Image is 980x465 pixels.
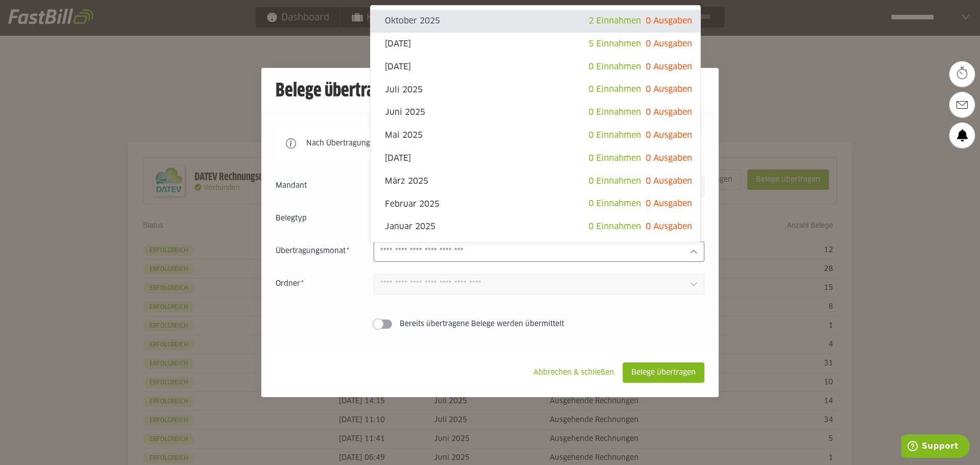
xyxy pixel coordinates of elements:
[371,78,700,101] sl-option: Juli 2025
[901,434,970,460] iframe: Öffnet ein Widget, in dem Sie weitere Informationen finden
[646,200,692,208] span: 0 Ausgaben
[646,63,692,71] span: 0 Ausgaben
[371,170,700,193] sl-option: März 2025
[371,238,700,261] sl-option: Dezember 2024
[525,362,623,383] sl-button: Abbrechen & schließen
[646,154,692,162] span: 0 Ausgaben
[646,131,692,139] span: 0 Ausgaben
[589,131,641,139] span: 0 Einnahmen
[589,40,641,48] span: 5 Einnahmen
[589,63,641,71] span: 0 Einnahmen
[646,17,692,25] span: 0 Ausgaben
[371,192,700,215] sl-option: Februar 2025
[589,85,641,93] span: 0 Einnahmen
[623,362,704,383] sl-button: Belege übertragen
[589,200,641,208] span: 0 Einnahmen
[589,154,641,162] span: 0 Einnahmen
[646,177,692,185] span: 0 Ausgaben
[589,108,641,116] span: 0 Einnahmen
[371,147,700,170] sl-option: [DATE]
[371,10,700,33] sl-option: Oktober 2025
[646,108,692,116] span: 0 Ausgaben
[276,319,704,329] sl-switch: Bereits übertragene Belege werden übermittelt
[371,124,700,147] sl-option: Mai 2025
[646,223,692,231] span: 0 Ausgaben
[371,215,700,238] sl-option: Januar 2025
[371,56,700,79] sl-option: [DATE]
[646,85,692,93] span: 0 Ausgaben
[589,223,641,231] span: 0 Einnahmen
[589,177,641,185] span: 0 Einnahmen
[371,33,700,56] sl-option: [DATE]
[589,17,641,25] span: 2 Einnahmen
[646,40,692,48] span: 0 Ausgaben
[371,101,700,124] sl-option: Juni 2025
